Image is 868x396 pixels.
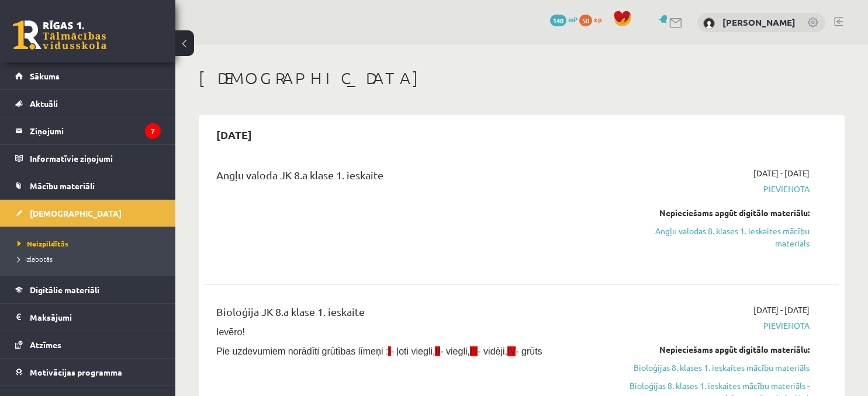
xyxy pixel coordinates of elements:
[753,304,810,316] span: [DATE] - [DATE]
[205,121,264,148] h2: [DATE]
[435,346,440,356] span: II
[550,15,566,26] span: 140
[15,200,161,227] a: [DEMOGRAPHIC_DATA]
[30,208,122,218] span: [DEMOGRAPHIC_DATA]
[550,15,577,24] a: 140 mP
[216,167,606,189] div: Angļu valoda JK 8.a klase 1. ieskaite
[13,20,106,50] a: Rīgas 1. Tālmācības vidusskola
[18,254,53,263] span: Izlabotās
[30,98,58,109] span: Aktuāli
[579,15,592,26] span: 50
[579,15,607,24] a: 50 xp
[594,15,601,24] span: xp
[30,367,122,377] span: Motivācijas programma
[507,346,516,356] span: IV
[18,238,164,249] a: Neizpildītās
[216,346,542,356] span: Pie uzdevumiem norādīti grūtības līmeņi : - ļoti viegli, - viegli, - vidēji, - grūts
[15,145,161,172] a: Informatīvie ziņojumi
[30,339,61,350] span: Atzīmes
[624,183,810,195] span: Pievienota
[216,327,245,337] span: Ievēro!
[199,68,845,88] h1: [DEMOGRAPHIC_DATA]
[15,276,161,303] a: Digitālie materiāli
[624,319,810,332] span: Pievienota
[30,180,95,191] span: Mācību materiāli
[30,304,161,331] legend: Maksājumi
[624,225,810,249] a: Angļu valodas 8. klases 1. ieskaites mācību materiāls
[624,362,810,374] a: Bioloģijas 8. klases 1. ieskaites mācību materiāls
[568,15,577,24] span: mP
[470,346,478,356] span: III
[30,284,99,295] span: Digitālie materiāli
[15,90,161,117] a: Aktuāli
[18,253,164,264] a: Izlabotās
[15,62,161,89] a: Sākums
[216,304,606,325] div: Bioloģija JK 8.a klase 1. ieskaite
[15,172,161,199] a: Mācību materiāli
[145,123,161,139] i: 7
[15,304,161,331] a: Maksājumi
[722,16,796,28] a: [PERSON_NAME]
[624,207,810,219] div: Nepieciešams apgūt digitālo materiālu:
[388,346,390,356] span: I
[703,18,715,29] img: Estere Naudiņa-Dannenberga
[753,167,810,179] span: [DATE] - [DATE]
[624,343,810,356] div: Nepieciešams apgūt digitālo materiālu:
[30,117,161,144] legend: Ziņojumi
[15,117,161,144] a: Ziņojumi7
[30,71,60,81] span: Sākums
[15,331,161,358] a: Atzīmes
[30,145,161,172] legend: Informatīvie ziņojumi
[18,239,68,248] span: Neizpildītās
[15,359,161,385] a: Motivācijas programma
